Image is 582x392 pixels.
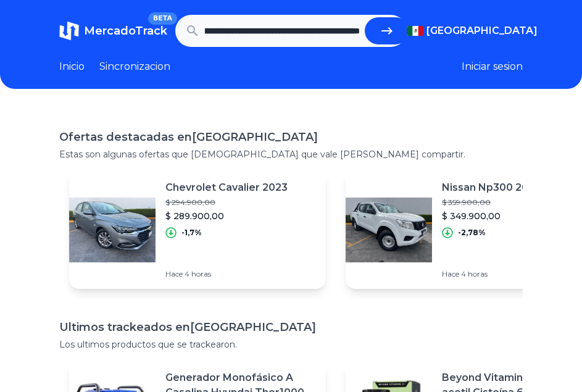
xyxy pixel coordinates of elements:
p: Hace 4 horas [442,269,541,279]
p: Nissan Np300 2020 [442,180,541,195]
img: MercadoTrack [59,21,79,41]
button: Iniciar sesion [462,59,523,74]
img: Mexico [407,26,424,36]
h1: Ultimos trackeados en [GEOGRAPHIC_DATA] [59,319,523,336]
p: $ 289.900,00 [165,210,288,222]
span: BETA [148,12,177,25]
a: MercadoTrackBETA [59,21,167,41]
a: Sincronizacion [99,59,170,74]
span: MercadoTrack [84,24,167,38]
p: Hace 4 horas [165,269,288,279]
a: Inicio [59,59,85,74]
button: [GEOGRAPHIC_DATA] [407,23,523,38]
img: Featured image [346,186,432,273]
span: [GEOGRAPHIC_DATA] [426,23,538,38]
p: Los ultimos productos que se trackearon. [59,338,523,351]
a: Featured imageChevrolet Cavalier 2023$ 294.900,00$ 289.900,00-1,7%Hace 4 horas [69,170,326,289]
p: -2,78% [458,228,486,238]
h1: Ofertas destacadas en [GEOGRAPHIC_DATA] [59,128,523,146]
p: Estas son algunas ofertas que [DEMOGRAPHIC_DATA] que vale [PERSON_NAME] compartir. [59,148,523,161]
p: $ 294.900,00 [165,198,288,207]
p: $ 349.900,00 [442,210,541,222]
p: -1,7% [181,228,202,238]
img: Featured image [69,186,156,273]
p: $ 359.900,00 [442,198,541,207]
p: Chevrolet Cavalier 2023 [165,180,288,195]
